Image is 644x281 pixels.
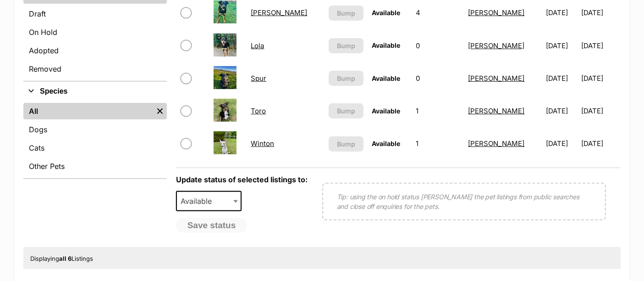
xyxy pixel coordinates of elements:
[329,71,363,86] button: Bump
[251,107,266,115] a: Toro
[582,95,620,127] td: [DATE]
[468,74,524,83] a: [PERSON_NAME]
[23,140,167,156] a: Cats
[251,8,307,17] a: [PERSON_NAME]
[23,121,167,138] a: Dogs
[582,128,620,159] td: [DATE]
[337,41,355,51] span: Bump
[468,41,524,50] a: [PERSON_NAME]
[372,41,400,49] span: Available
[251,41,264,50] a: Lola
[251,74,266,83] a: Spur
[59,255,72,262] strong: all 6
[23,101,167,178] div: Species
[176,218,248,233] button: Save status
[412,30,463,62] td: 0
[372,107,400,115] span: Available
[176,175,308,184] label: Update status of selected listings to:
[542,128,580,159] td: [DATE]
[337,73,355,83] span: Bump
[582,62,620,94] td: [DATE]
[23,42,167,59] a: Adopted
[329,6,363,21] button: Bump
[23,103,153,119] a: All
[468,107,524,115] a: [PERSON_NAME]
[372,9,400,17] span: Available
[23,158,167,174] a: Other Pets
[337,106,355,116] span: Bump
[468,139,524,148] a: [PERSON_NAME]
[176,191,242,211] span: Available
[23,61,167,77] a: Removed
[30,255,93,262] span: Displaying Listings
[329,38,363,53] button: Bump
[337,192,591,211] p: Tip: using the on hold status [PERSON_NAME] the pet listings from public searches and close off e...
[542,95,580,127] td: [DATE]
[23,6,167,22] a: Draft
[23,85,167,97] button: Species
[329,103,363,118] button: Bump
[337,8,355,18] span: Bump
[542,62,580,94] td: [DATE]
[372,74,400,82] span: Available
[412,128,463,159] td: 1
[251,139,274,148] a: Winton
[468,8,524,17] a: [PERSON_NAME]
[582,30,620,62] td: [DATE]
[153,103,167,119] a: Remove filter
[177,195,221,208] span: Available
[337,139,355,149] span: Bump
[23,24,167,40] a: On Hold
[412,95,463,127] td: 1
[542,30,580,62] td: [DATE]
[412,62,463,94] td: 0
[372,140,400,147] span: Available
[329,136,363,152] button: Bump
